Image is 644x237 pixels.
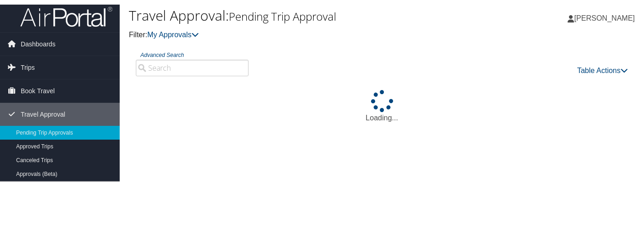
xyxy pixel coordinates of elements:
p: Filter: [129,29,466,41]
input: Advanced Search [136,60,249,76]
span: [PERSON_NAME] [574,14,635,22]
h1: Travel Approval: [129,6,466,25]
a: [PERSON_NAME] [568,5,644,32]
div: Loading... [129,90,635,124]
img: airportal-logo.png [20,6,112,28]
small: Pending Trip Approval [229,9,336,24]
span: Book Travel [21,79,55,102]
span: Dashboards [21,33,56,56]
a: My Approvals [147,31,199,39]
span: Travel Approval [21,103,65,126]
a: Advanced Search [140,52,184,58]
a: Table Actions [577,67,628,74]
span: Trips [21,56,35,79]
